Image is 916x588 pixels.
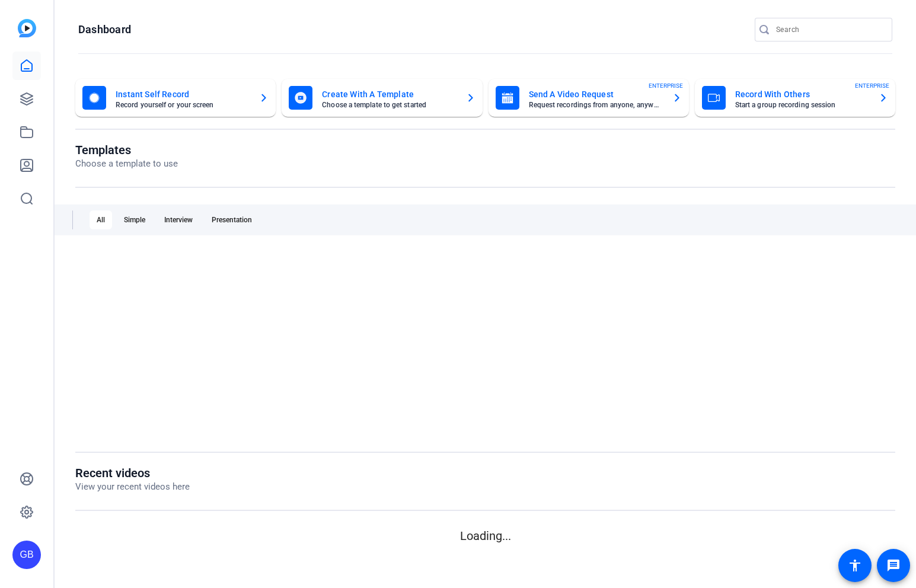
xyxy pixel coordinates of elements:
[855,81,889,90] span: ENTERPRISE
[116,87,250,101] mat-card-title: Instant Self Record
[886,558,901,573] mat-icon: message
[735,101,869,108] mat-card-subtitle: Start a group recording session
[282,79,482,117] button: Create With A TemplateChoose a template to get started
[529,87,663,101] mat-card-title: Send A Video Request
[157,210,200,229] div: Interview
[75,79,276,117] button: Instant Self RecordRecord yourself or your screen
[75,466,190,480] h1: Recent videos
[12,541,41,569] div: GB
[117,210,152,229] div: Simple
[735,87,869,101] mat-card-title: Record With Others
[75,480,190,494] p: View your recent videos here
[75,527,895,545] p: Loading...
[489,79,689,117] button: Send A Video RequestRequest recordings from anyone, anywhereENTERPRISE
[322,87,456,101] mat-card-title: Create With A Template
[205,210,259,229] div: Presentation
[90,210,112,229] div: All
[649,81,683,90] span: ENTERPRISE
[18,19,36,37] img: blue-gradient.svg
[78,23,131,37] h1: Dashboard
[75,143,178,157] h1: Templates
[776,23,883,37] input: Search
[848,558,862,573] mat-icon: accessibility
[75,157,178,171] p: Choose a template to use
[695,79,895,117] button: Record With OthersStart a group recording sessionENTERPRISE
[116,101,250,108] mat-card-subtitle: Record yourself or your screen
[322,101,456,108] mat-card-subtitle: Choose a template to get started
[529,101,663,108] mat-card-subtitle: Request recordings from anyone, anywhere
